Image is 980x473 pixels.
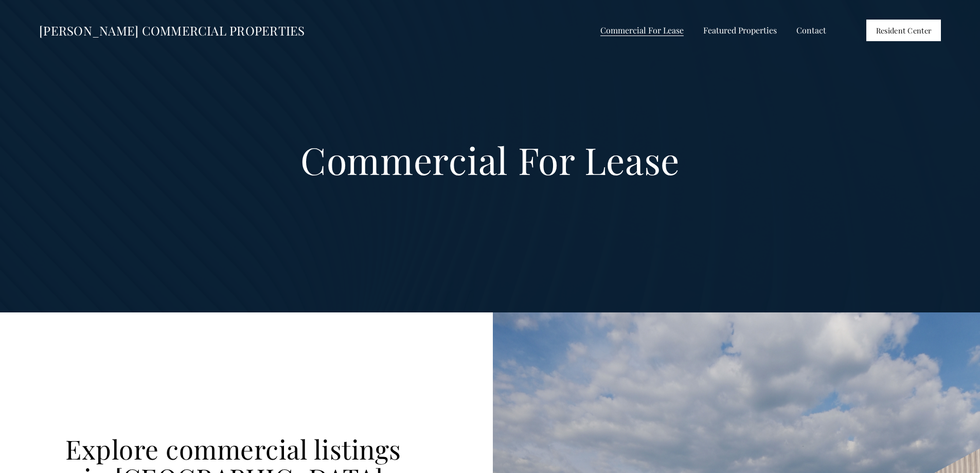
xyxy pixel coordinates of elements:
a: folder dropdown [703,23,777,38]
h1: Commercial For Lease [53,141,928,179]
span: Featured Properties [703,24,777,37]
span: Commercial For Lease [600,24,684,37]
a: Resident Center [866,20,941,41]
a: [PERSON_NAME] COMMERCIAL PROPERTIES [39,22,305,39]
a: folder dropdown [600,23,684,38]
a: Contact [796,23,826,38]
